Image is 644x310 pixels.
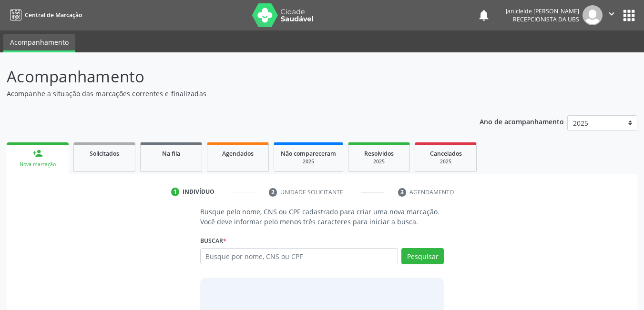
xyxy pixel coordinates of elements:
[200,248,399,264] input: Busque por nome, CNS ou CPF
[281,150,336,158] span: Não compareceram
[513,15,579,23] span: Recepcionista da UBS
[583,5,603,25] img: img
[3,34,75,52] a: Acompanhamento
[7,7,82,23] a: Central de Marcação
[200,207,444,227] p: Busque pelo nome, CNS ou CPF cadastrado para criar uma nova marcação. Você deve informar pelo men...
[281,158,336,165] div: 2025
[200,233,226,248] label: Buscar
[603,5,621,25] button: 
[355,158,403,165] div: 2025
[480,115,564,127] p: Ano de acompanhamento
[171,188,180,196] div: 1
[364,150,394,158] span: Resolvidos
[183,188,215,196] div: Indivíduo
[621,7,637,24] button: apps
[222,150,254,158] span: Agendados
[606,9,617,19] i: 
[430,150,462,158] span: Cancelados
[7,89,448,99] p: Acompanhe a situação das marcações correntes e finalizadas
[25,11,82,19] span: Central de Marcação
[506,7,579,15] div: Janicleide [PERSON_NAME]
[162,150,180,158] span: Na fila
[32,148,43,159] div: person_add
[90,150,119,158] span: Solicitados
[477,9,491,22] button: notifications
[422,158,470,165] div: 2025
[13,161,62,168] div: Nova marcação
[7,65,448,89] p: Acompanhamento
[401,248,444,264] button: Pesquisar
